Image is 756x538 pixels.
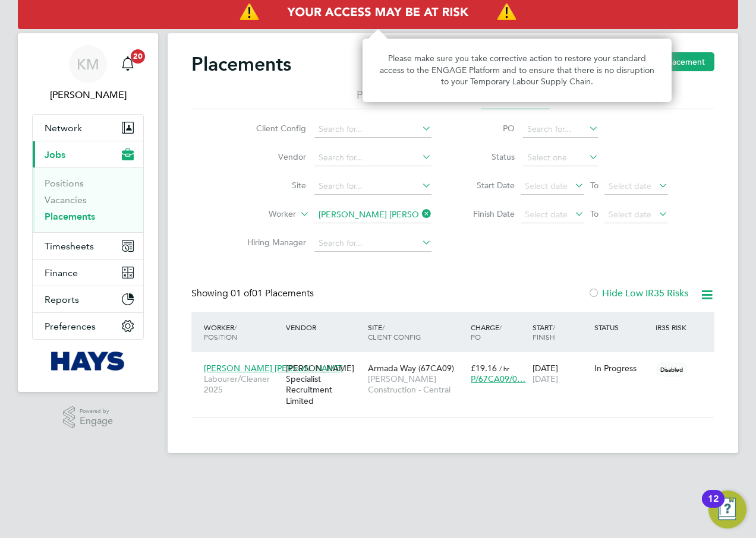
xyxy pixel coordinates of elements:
[228,208,296,220] label: Worker
[656,362,688,377] span: Disabled
[533,322,555,341] span: / Finish
[471,322,502,341] span: / PO
[238,180,306,191] label: Site
[471,374,525,384] span: P/67CA09/0…
[238,151,306,162] label: Vendor
[45,122,82,134] span: Network
[533,374,558,384] span: [DATE]
[461,208,515,219] label: Finish Date
[609,181,651,191] span: Select date
[609,209,651,220] span: Select date
[314,235,431,252] input: Search for...
[45,240,94,252] span: Timesheets
[471,363,497,374] span: £19.16
[80,416,113,426] span: Engage
[45,194,87,205] a: Vacancies
[32,88,144,102] span: Katie McPherson
[32,45,144,102] a: Go to account details
[523,121,598,138] input: Search for...
[238,123,306,134] label: Client Config
[131,49,145,64] span: 20
[377,53,657,88] p: Please make sure you take corrective action to restore your standard access to the ENGAGE Platfor...
[51,352,125,371] img: hays-logo-retina.png
[204,374,280,395] span: Labourer/Cleaner 2025
[461,123,515,134] label: PO
[201,317,283,347] div: Worker
[45,294,79,305] span: Reports
[588,287,688,299] label: Hide Low IR35 Risks
[591,317,653,338] div: Status
[18,33,158,392] nav: Main navigation
[499,364,509,373] span: / hr
[283,357,365,412] div: [PERSON_NAME] Specialist Recruitment Limited
[77,56,99,72] span: KM
[530,357,591,390] div: [DATE]
[238,237,306,248] label: Hiring Manager
[45,149,65,160] span: Jobs
[45,321,96,332] span: Preferences
[525,209,568,220] span: Select date
[45,211,95,222] a: Placements
[594,363,650,374] div: In Progress
[80,406,113,416] span: Powered by
[314,207,431,223] input: Search for...
[191,287,316,300] div: Showing
[365,317,468,347] div: Site
[368,322,421,341] span: / Client Config
[204,322,237,341] span: / Position
[368,374,465,395] span: [PERSON_NAME] Construction - Central
[314,150,431,166] input: Search for...
[708,490,746,528] button: Open Resource Center, 12 new notifications
[653,317,694,338] div: IR35 Risk
[191,52,291,76] h2: Placements
[45,267,78,279] span: Finance
[231,287,314,299] span: 01 Placements
[204,363,343,374] span: [PERSON_NAME] [PERSON_NAME]
[363,39,672,102] div: Access At Risk
[708,499,719,514] div: 12
[525,181,568,191] span: Select date
[530,317,591,347] div: Start
[587,206,602,221] span: To
[45,178,84,189] a: Positions
[314,121,431,138] input: Search for...
[32,352,144,371] a: Go to home page
[231,287,252,299] span: 01 of
[461,151,515,162] label: Status
[283,317,365,338] div: Vendor
[468,317,530,347] div: Charge
[314,178,431,195] input: Search for...
[368,363,454,374] span: Armada Way (67CA09)
[523,150,598,166] input: Select one
[587,178,602,193] span: To
[357,88,451,109] li: Placements I Follow
[461,180,515,191] label: Start Date
[636,52,714,71] button: New Placement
